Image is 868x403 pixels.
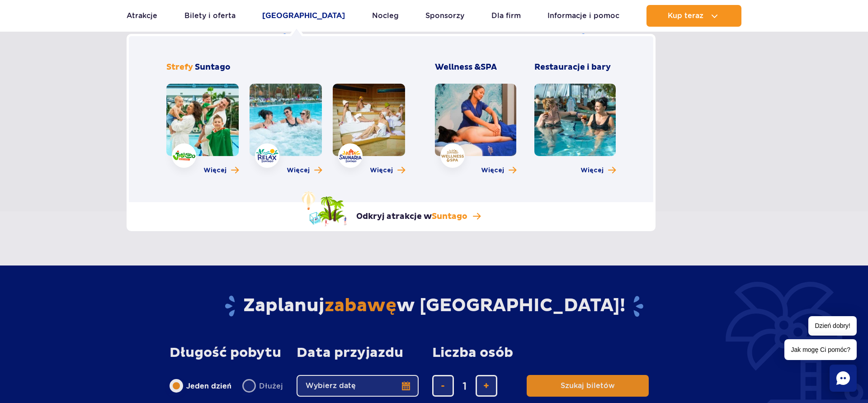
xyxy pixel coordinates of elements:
span: Strefy [166,62,193,72]
span: Więcej [287,166,310,175]
span: Więcej [580,166,604,175]
span: SPA [481,62,497,72]
a: Odkryj atrakcje wSuntago [302,191,481,227]
span: Wellness & [435,62,497,72]
a: Bilety i oferta [184,5,236,27]
a: [GEOGRAPHIC_DATA] [262,5,345,27]
span: Dzień dobry! [808,316,857,336]
a: Informacje i pomoc [547,5,619,27]
span: Kup teraz [668,12,703,20]
a: Nocleg [372,5,399,27]
p: Odkryj atrakcje w [356,211,467,222]
a: Sponsorzy [425,5,464,27]
a: Więcej o strefie Jamango [203,166,239,175]
div: Chat [830,365,857,392]
span: Więcej [203,166,226,175]
button: Kup teraz [646,5,741,27]
a: Więcej o strefie Saunaria [370,166,405,175]
span: Jak mogę Ci pomóc? [784,339,857,360]
span: Więcej [481,166,504,175]
a: Atrakcje [127,5,157,27]
a: Więcej o Wellness & SPA [481,166,516,175]
h3: Restauracje i bary [534,62,616,73]
a: Więcej o Restauracje i bary [580,166,616,175]
span: Więcej [370,166,393,175]
span: Suntago [432,211,467,222]
span: Suntago [195,62,231,72]
a: Dla firm [491,5,521,27]
a: Więcej o strefie Relax [287,166,322,175]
